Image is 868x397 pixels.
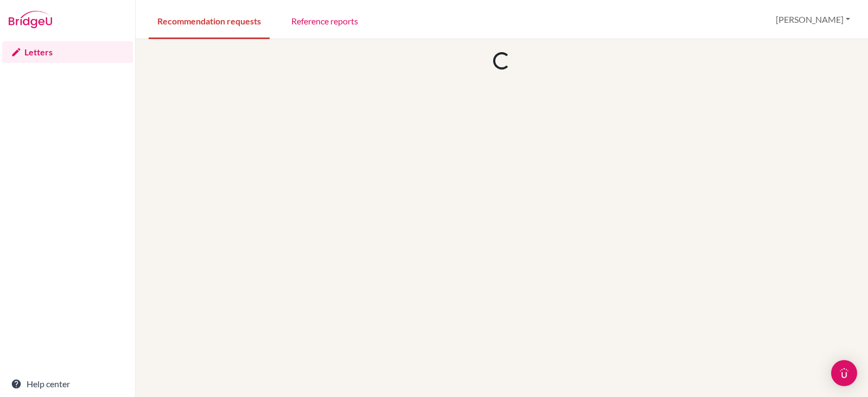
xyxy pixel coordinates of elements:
[493,52,510,70] div: Loading...
[2,373,133,395] a: Help center
[9,11,52,28] img: Bridge-U
[831,360,857,386] div: Open Intercom Messenger
[149,2,270,39] a: Recommendation requests
[283,2,367,39] a: Reference reports
[2,41,133,63] a: Letters
[771,9,855,30] button: [PERSON_NAME]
